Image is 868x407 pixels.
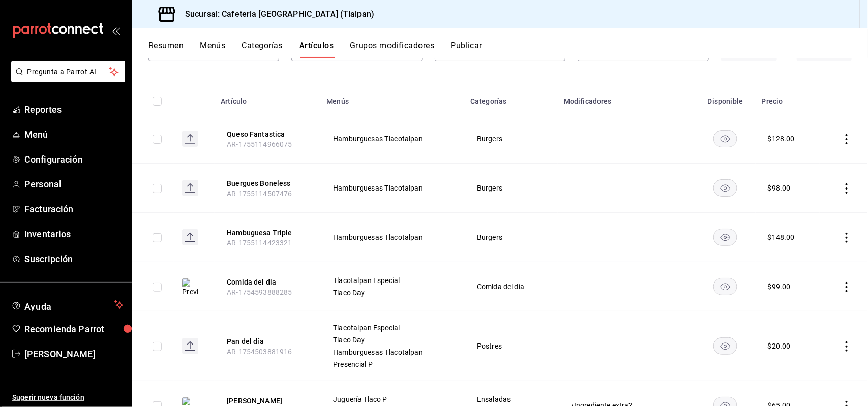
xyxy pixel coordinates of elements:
[768,183,791,193] div: $ 98.00
[24,202,124,216] span: Facturación
[24,177,124,191] span: Personal
[768,341,791,351] div: $ 20.00
[333,277,452,284] span: Tlacotalpan Especial
[227,277,308,287] button: edit-product-location
[842,134,852,144] button: actions
[464,82,558,114] th: Categorías
[227,288,292,296] span: AR-1754593888285
[713,229,737,246] button: availability-product
[24,227,124,241] span: Inventarios
[477,342,545,350] span: Postres
[24,299,110,311] span: Ayuda
[24,252,124,266] span: Suscripción
[695,82,756,114] th: Disponible
[227,336,308,347] button: edit-product-location
[768,281,791,292] div: $ 99.00
[558,82,695,114] th: Modificadores
[227,190,292,198] span: AR-1755114507476
[24,128,124,141] span: Menú
[242,41,283,58] button: Categorías
[227,178,308,189] button: edit-product-location
[451,41,482,58] button: Publicar
[333,289,452,296] span: Tlaco Day
[112,26,120,35] button: open_drawer_menu
[27,67,109,77] span: Pregunta a Parrot AI
[200,41,225,58] button: Menús
[227,140,292,148] span: AR-1755114966075
[299,41,334,58] button: Artículos
[842,282,852,292] button: actions
[333,349,452,356] span: Hamburguesas Tlacotalpan
[477,396,545,403] span: Ensaladas
[333,234,452,241] span: Hamburguesas Tlacotalpan
[477,135,545,142] span: Burgers
[215,82,320,114] th: Artículo
[713,278,737,295] button: availability-product
[713,337,737,355] button: availability-product
[148,41,868,58] div: navigation tabs
[24,103,124,116] span: Reportes
[227,129,308,139] button: edit-product-location
[842,183,852,194] button: actions
[713,179,737,197] button: availability-product
[842,233,852,243] button: actions
[12,392,124,403] span: Sugerir nueva función
[713,130,737,147] button: availability-product
[148,41,184,58] button: Resumen
[477,283,545,290] span: Comida del día
[333,396,452,403] span: Juguería Tlaco P
[227,239,292,247] span: AR-1755114423321
[182,278,198,297] img: Preview
[177,8,374,20] h3: Sucursal: Cafeteria [GEOGRAPHIC_DATA] (Tlalpan)
[477,234,545,241] span: Burgers
[11,61,125,82] button: Pregunta a Parrot AI
[477,184,545,192] span: Burgers
[842,341,852,352] button: actions
[227,228,308,238] button: edit-product-location
[333,135,452,142] span: Hamburguesas Tlacotalpan
[24,322,124,336] span: Recomienda Parrot
[227,396,308,406] button: edit-product-location
[227,348,292,356] span: AR-1754503881916
[333,361,452,368] span: Presencial P
[768,134,795,144] div: $ 128.00
[350,41,434,58] button: Grupos modificadores
[24,347,124,361] span: [PERSON_NAME]
[333,324,452,331] span: Tlacotalpan Especial
[24,152,124,166] span: Configuración
[768,232,795,242] div: $ 148.00
[756,82,820,114] th: Precio
[7,74,125,84] a: Pregunta a Parrot AI
[333,184,452,192] span: Hamburguesas Tlacotalpan
[333,336,452,343] span: Tlaco Day
[320,82,464,114] th: Menús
